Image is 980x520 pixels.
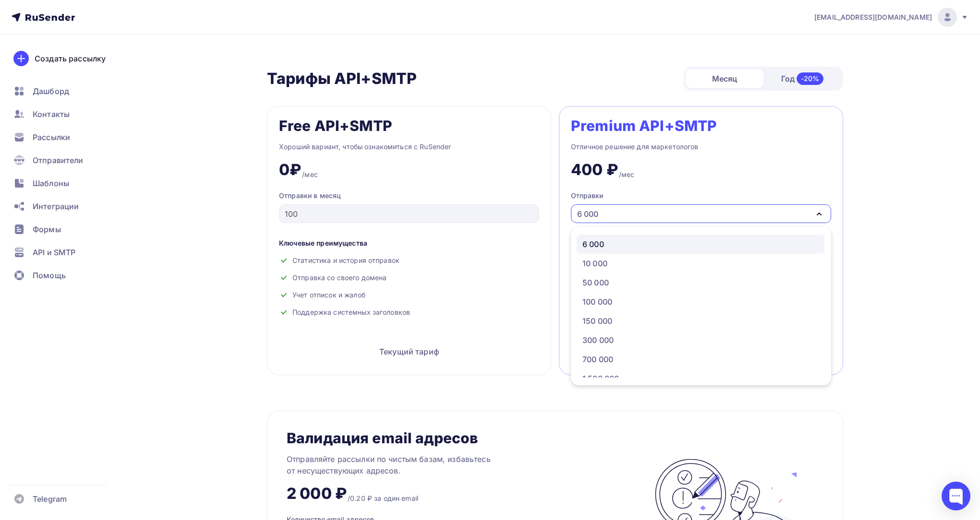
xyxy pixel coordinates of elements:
div: /0.20 ₽ за один email [348,494,418,503]
div: 400 ₽ [571,160,618,179]
a: Дашборд [8,82,122,101]
div: 6 000 [582,238,604,250]
div: Free API+SMTP [279,118,392,133]
div: 150 000 [582,315,612,327]
div: Статистика и история отправок [279,256,539,265]
div: Учет отписок и жалоб [279,290,539,300]
button: Отправки 6 000 [571,191,831,223]
span: Отправители [33,154,84,166]
div: /мес [619,170,635,179]
span: Рассылки [33,131,70,143]
span: [EMAIL_ADDRESS][DOMAIN_NAME] [814,12,932,22]
span: Помощь [33,270,66,281]
span: Telegram [33,493,67,505]
div: 300 000 [582,334,614,346]
a: Рассылки [8,128,122,147]
ul: Отправки 6 000 [571,227,831,385]
div: 700 000 [582,354,613,365]
div: Год [763,69,841,89]
a: Отправители [8,151,122,170]
div: 100 000 [582,296,612,307]
div: Premium API+SMTP [571,118,717,133]
span: Дашборд [33,85,69,97]
div: 6 000 [577,208,598,220]
div: Поддержка системных заголовков [279,307,539,317]
div: Валидация email адресов [287,430,478,446]
div: Ключевые преимущества [279,238,539,248]
div: 1 500 000 [582,373,619,384]
div: 50 000 [582,277,609,288]
div: -20% [797,72,824,85]
div: 2 000 ₽ [287,484,347,503]
span: Шаблоны [33,177,69,189]
div: 10 000 [582,258,607,269]
div: Отправки [571,191,603,201]
div: Отправка со своего домена [279,273,539,283]
div: Отличное решение для маркетологов [571,141,831,153]
div: Месяц [686,69,763,88]
a: [EMAIL_ADDRESS][DOMAIN_NAME] [814,8,968,27]
a: Формы [8,220,122,239]
div: Отправки в месяц [279,191,539,201]
div: Отправляйте рассылки по чистым базам, избавьтесь от несуществующих адресов. [287,453,527,476]
span: Формы [33,224,61,235]
div: Создать рассылку [35,53,106,64]
h2: Тарифы API+SMTP [267,69,417,88]
span: Интеграции [33,201,79,212]
a: Шаблоны [8,174,122,193]
a: Контакты [8,105,122,124]
div: Хороший вариант, чтобы ознакомиться с RuSender [279,141,539,153]
span: API и SMTP [33,247,75,258]
div: 0₽ [279,160,301,179]
div: Текущий тариф [279,340,539,363]
div: /мес [302,170,318,179]
span: Контакты [33,108,70,120]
